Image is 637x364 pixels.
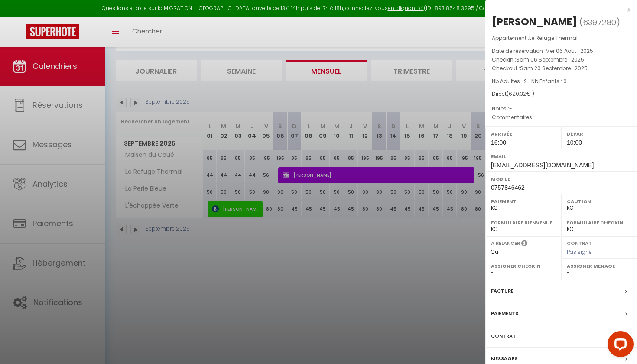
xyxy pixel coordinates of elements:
[516,56,584,63] span: Sam 06 Septembre . 2025
[492,64,630,73] p: Checkout :
[535,114,538,121] span: -
[531,78,567,85] span: Nb Enfants : 0
[491,162,594,169] span: [EMAIL_ADDRESS][DOMAIN_NAME]
[491,309,518,318] label: Paiements
[492,78,567,85] span: Nb Adultes : 2 -
[601,328,637,364] iframe: LiveChat chat widget
[492,104,630,113] p: Notes :
[492,55,630,64] p: Checkin :
[507,90,534,97] span: ( € )
[492,15,577,29] div: [PERSON_NAME]
[492,47,630,55] p: Date de réservation :
[491,139,506,146] span: 16:00
[521,240,527,249] i: Sélectionner OUI si vous souhaiter envoyer les séquences de messages post-checkout
[583,17,616,28] span: 6397280
[491,262,556,270] label: Assigner Checkin
[492,90,630,98] div: Direct
[491,152,631,161] label: Email
[579,16,620,28] span: ( )
[491,331,516,341] label: Contrat
[491,354,517,363] label: Messages
[491,184,525,191] span: 0757846462
[520,65,588,72] span: Sam 20 Septembre . 2025
[546,47,593,55] span: Mer 06 Août . 2025
[492,34,630,42] p: Appartement :
[567,240,592,245] label: Contrat
[567,218,631,227] label: Formulaire Checkin
[485,4,630,15] div: x
[509,105,512,112] span: -
[491,218,556,227] label: Formulaire Bienvenue
[567,262,631,270] label: Assigner Menage
[491,240,520,247] label: A relancer
[567,197,631,206] label: Caution
[567,130,631,138] label: Départ
[491,175,631,183] label: Mobile
[509,90,526,97] span: 620.32
[567,248,592,256] span: Pas signé
[492,113,630,122] p: Commentaires :
[491,286,513,296] label: Facture
[491,130,556,138] label: Arrivée
[567,139,582,146] span: 10:00
[491,197,556,206] label: Paiement
[529,34,578,42] span: Le Refuge Thermal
